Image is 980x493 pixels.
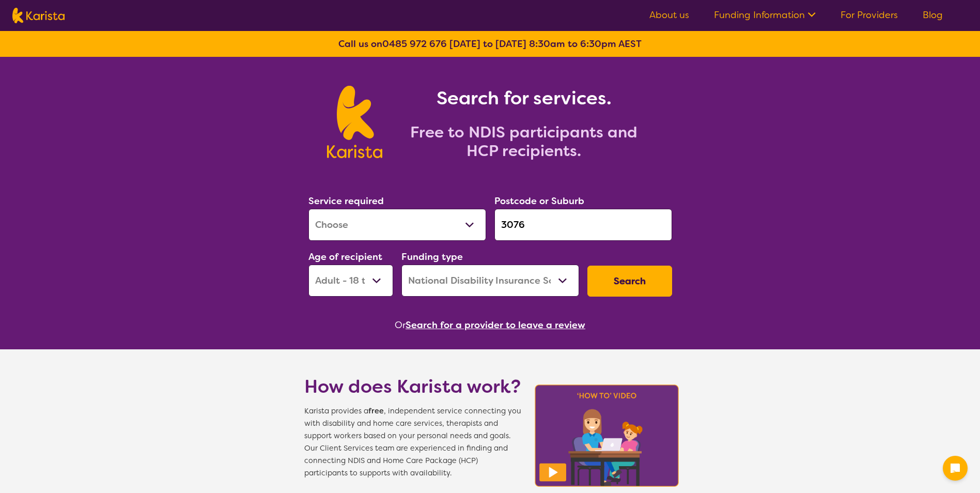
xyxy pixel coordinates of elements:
a: About us [649,9,689,21]
button: Search [587,266,672,297]
label: Service required [308,195,384,207]
img: Karista logo [12,8,65,23]
input: Type [494,209,672,241]
a: Funding Information [714,9,816,21]
button: Search for a provider to leave a review [406,317,585,333]
img: Karista video [532,381,682,490]
h2: Free to NDIS participants and HCP recipients. [395,123,653,160]
a: For Providers [841,9,898,21]
label: Postcode or Suburb [494,195,584,207]
b: Call us on [DATE] to [DATE] 8:30am to 6:30pm AEST [338,38,642,50]
h1: Search for services. [395,86,653,111]
b: free [368,406,384,416]
label: Age of recipient [308,251,382,263]
label: Funding type [401,251,463,263]
a: 0485 972 676 [382,38,447,50]
span: Or [395,317,406,333]
h1: How does Karista work? [304,374,521,399]
a: Blog [923,9,943,21]
img: Karista logo [327,86,382,158]
span: Karista provides a , independent service connecting you with disability and home care services, t... [304,405,521,480]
